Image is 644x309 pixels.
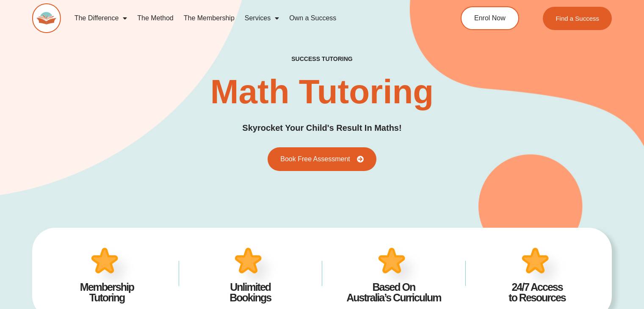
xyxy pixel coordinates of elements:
a: The Method [132,8,178,28]
h4: Unlimited Bookings [191,282,309,303]
nav: Menu [69,8,428,28]
a: Own a Success [284,8,341,28]
a: Book Free Assessment [268,147,376,171]
a: Services [240,8,284,28]
span: Find a Success [556,15,599,22]
a: Find a Success [543,7,612,30]
h4: 24/7 Access to Resources [478,282,596,303]
a: Enrol Now [461,6,519,30]
span: Book Free Assessment [280,156,350,163]
a: The Difference [69,8,133,28]
h3: Skyrocket Your Child's Result In Maths! [242,121,401,135]
h2: Math Tutoring [210,75,434,109]
a: The Membership [179,8,240,28]
span: Enrol Now [474,15,506,22]
h4: Based On Australia’s Curriculum [335,282,453,303]
h4: Membership Tutoring [48,282,166,303]
h4: success tutoring [291,55,352,63]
